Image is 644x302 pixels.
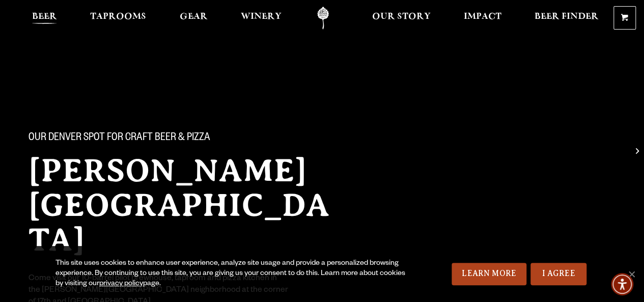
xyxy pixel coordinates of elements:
[530,263,586,285] a: I Agree
[32,13,57,21] span: Beer
[535,13,599,21] span: Beer Finder
[180,13,208,21] span: Gear
[611,273,633,295] div: Accessibility Menu
[452,263,526,285] a: Learn More
[528,7,605,30] a: Beer Finder
[25,7,64,30] a: Beer
[173,7,214,30] a: Gear
[366,7,437,30] a: Our Story
[29,132,210,145] span: Our Denver spot for craft beer & pizza
[83,7,153,30] a: Taprooms
[457,7,508,30] a: Impact
[234,7,288,30] a: Winery
[90,13,146,21] span: Taprooms
[372,13,431,21] span: Our Story
[55,259,411,289] div: This site uses cookies to enhance user experience, analyze site usage and provide a personalized ...
[29,153,346,257] h2: [PERSON_NAME][GEOGRAPHIC_DATA]
[241,13,282,21] span: Winery
[464,13,501,21] span: Impact
[99,280,143,288] a: privacy policy
[304,7,342,30] a: Odell Home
